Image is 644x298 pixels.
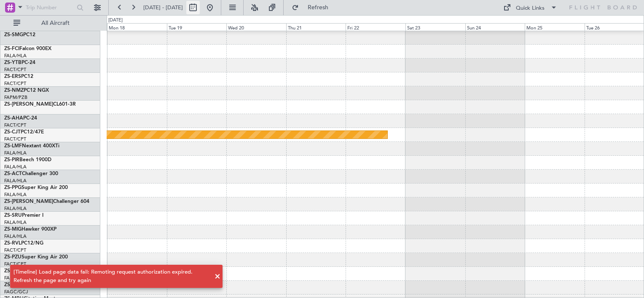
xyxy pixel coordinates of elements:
a: FALA/HLA [4,150,27,156]
a: FALA/HLA [4,53,27,59]
a: FAPM/PZB [4,94,27,101]
button: Refresh [288,1,338,14]
span: ZS-RVL [4,241,21,246]
div: Sun 24 [465,23,525,31]
a: FALA/HLA [4,219,27,226]
a: ZS-PPGSuper King Air 200 [4,185,68,190]
div: Wed 20 [226,23,286,31]
div: Mon 25 [525,23,585,31]
a: ZS-SMGPC12 [4,32,35,37]
a: ZS-PIRBeech 1900D [4,157,51,162]
a: ZS-AHAPC-24 [4,116,37,121]
a: FACT/CPT [4,80,26,87]
span: ZS-ERS [4,74,21,79]
div: Tue 19 [167,23,227,31]
a: ZS-ERSPC12 [4,74,33,79]
div: Mon 18 [107,23,167,31]
span: ZS-FCI [4,46,19,51]
a: ZS-SRUPremier I [4,213,43,218]
span: ZS-SRU [4,213,22,218]
a: FALA/HLA [4,233,27,239]
button: All Aircraft [9,16,91,30]
span: Refresh [301,5,336,11]
div: Fri 22 [346,23,405,31]
div: [Timeline] Load page data fail: Remoting request authorization expired. Refresh the page and try ... [13,268,210,285]
a: FACT/CPT [4,136,26,142]
a: FALA/HLA [4,164,27,170]
a: ZS-CJTPC12/47E [4,130,44,135]
a: ZS-LMFNextant 400XTi [4,144,59,149]
div: Quick Links [516,4,545,13]
span: ZS-[PERSON_NAME] [4,199,53,204]
a: FACT/CPT [4,67,26,73]
a: FACT/CPT [4,122,26,128]
span: [DATE] - [DATE] [143,4,183,11]
span: ZS-PIR [4,157,19,162]
span: ZS-AHA [4,116,23,121]
div: Sat 23 [405,23,465,31]
span: ZS-MIG [4,227,21,232]
a: ZS-RVLPC12/NG [4,241,43,246]
div: Thu 21 [286,23,346,31]
span: ZS-SMG [4,32,23,37]
a: ZS-[PERSON_NAME]CL601-3R [4,102,76,107]
a: ZS-MIGHawker 900XP [4,227,56,232]
a: ZS-NMZPC12 NGX [4,88,49,93]
a: FALA/HLA [4,178,27,184]
span: ZS-PPG [4,185,21,190]
span: ZS-ACT [4,171,22,176]
div: [DATE] [108,17,123,24]
input: Trip Number [26,1,74,14]
span: ZS-NMZ [4,88,24,93]
span: ZS-CJT [4,130,21,135]
span: All Aircraft [22,20,89,26]
a: ZS-FCIFalcon 900EX [4,46,51,51]
button: Quick Links [499,1,561,14]
span: ZS-[PERSON_NAME] [4,102,53,107]
a: ZS-YTBPC-24 [4,60,35,65]
span: ZS-YTB [4,60,21,65]
span: ZS-LMF [4,144,22,149]
a: FALA/HLA [4,205,27,212]
a: ZS-[PERSON_NAME]Challenger 604 [4,199,89,204]
a: ZS-ACTChallenger 300 [4,171,58,176]
a: FALA/HLA [4,192,27,198]
a: FACT/CPT [4,247,26,253]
